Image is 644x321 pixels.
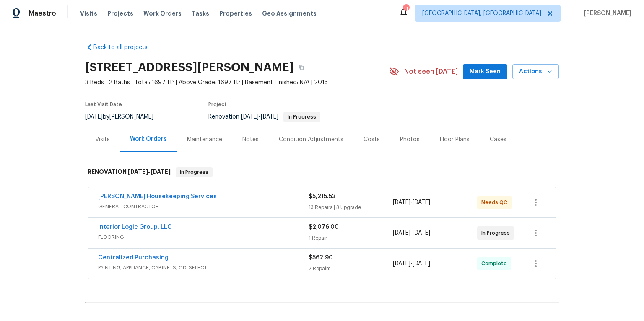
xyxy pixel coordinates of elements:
[284,114,319,119] span: In Progress
[85,112,164,122] div: by [PERSON_NAME]
[481,198,511,207] span: Needs QC
[413,261,430,267] span: [DATE]
[261,114,278,120] span: [DATE]
[413,230,430,236] span: [DATE]
[151,169,171,175] span: [DATE]
[581,9,631,18] span: [PERSON_NAME]
[208,114,320,120] span: Renovation
[512,64,559,80] button: Actions
[309,255,333,261] span: $562.90
[241,114,278,120] span: -
[85,78,389,87] span: 3 Beds | 2 Baths | Total: 1697 ft² | Above Grade: 1697 ft² | Basement Finished: N/A | 2015
[128,169,171,175] span: -
[98,264,309,272] span: PAINTING, APPLIANCE, CABINETS, OD_SELECT
[519,67,552,77] span: Actions
[143,9,182,18] span: Work Orders
[490,135,506,144] div: Cases
[463,64,507,80] button: Mark Seen
[400,135,420,144] div: Photos
[364,135,380,144] div: Costs
[294,60,309,75] button: Copy Address
[177,168,212,176] span: In Progress
[85,159,559,186] div: RENOVATION [DATE]-[DATE]In Progress
[440,135,470,144] div: Floor Plans
[29,9,56,18] span: Maestro
[309,234,393,242] div: 1 Repair
[107,9,133,18] span: Projects
[309,264,393,273] div: 2 Repairs
[85,114,103,120] span: [DATE]
[98,255,169,261] a: Centralized Purchasing
[192,10,209,16] span: Tasks
[130,135,167,143] div: Work Orders
[98,233,309,241] span: FLOORING
[98,202,309,211] span: GENERAL_CONTRACTOR
[279,135,343,144] div: Condition Adjustments
[262,9,317,18] span: Geo Assignments
[80,9,97,18] span: Visits
[309,224,339,230] span: $2,076.00
[98,224,172,230] a: Interior Logic Group, LLC
[422,9,541,18] span: [GEOGRAPHIC_DATA], [GEOGRAPHIC_DATA]
[413,199,430,205] span: [DATE]
[98,194,217,199] a: [PERSON_NAME] Housekeeping Services
[403,5,409,13] div: 11
[481,229,513,237] span: In Progress
[128,169,148,175] span: [DATE]
[470,67,501,77] span: Mark Seen
[88,167,171,177] h6: RENOVATION
[208,102,227,107] span: Project
[85,63,294,72] h2: [STREET_ADDRESS][PERSON_NAME]
[95,135,110,144] div: Visits
[85,43,166,52] a: Back to all projects
[393,259,430,268] span: -
[404,67,458,76] span: Not seen [DATE]
[309,203,393,212] div: 13 Repairs | 3 Upgrade
[393,198,430,207] span: -
[85,102,122,107] span: Last Visit Date
[187,135,222,144] div: Maintenance
[393,261,410,267] span: [DATE]
[309,194,335,199] span: $5,215.53
[393,229,430,237] span: -
[481,259,510,268] span: Complete
[219,9,252,18] span: Properties
[393,230,410,236] span: [DATE]
[393,199,410,205] span: [DATE]
[241,114,259,120] span: [DATE]
[242,135,259,144] div: Notes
